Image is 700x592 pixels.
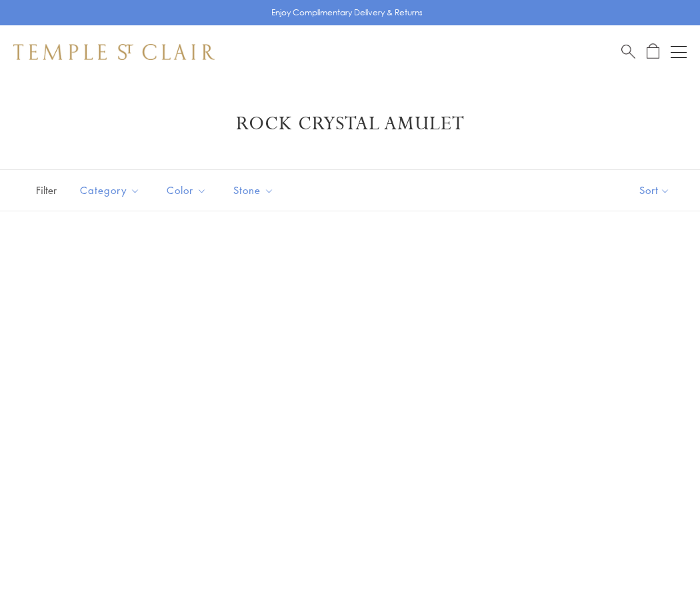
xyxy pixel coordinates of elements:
[671,44,687,60] button: Open navigation
[621,43,635,60] a: Search
[647,43,659,60] a: Open Shopping Bag
[70,175,150,205] button: Category
[157,175,217,205] button: Color
[33,112,667,136] h1: Rock Crystal Amulet
[271,6,423,19] p: Enjoy Complimentary Delivery & Returns
[73,182,150,199] span: Category
[609,170,700,211] button: Show sort by
[223,175,284,205] button: Stone
[160,182,217,199] span: Color
[227,182,284,199] span: Stone
[13,44,215,60] img: Temple St. Clair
